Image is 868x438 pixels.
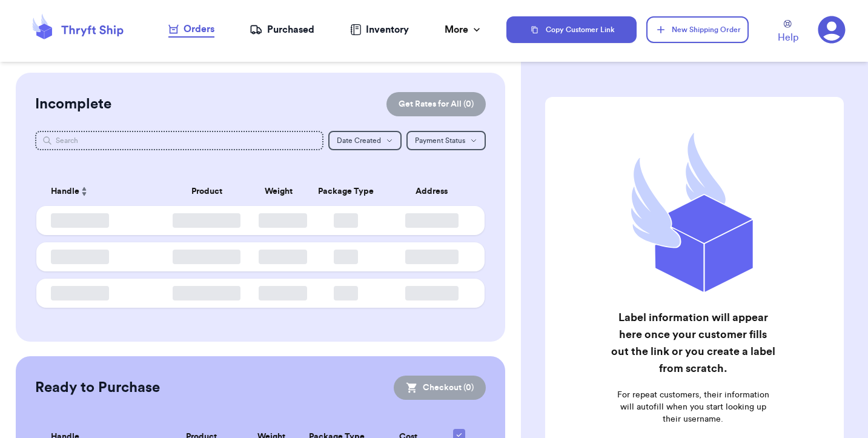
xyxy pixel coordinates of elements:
a: Inventory [350,22,409,37]
th: Product [162,177,251,206]
a: Orders [168,22,214,38]
h2: Incomplete [35,95,111,114]
th: Address [386,177,485,206]
th: Package Type [305,177,386,206]
button: Sort ascending [79,184,89,199]
button: Get Rates for All (0) [386,92,486,116]
input: Search [35,131,323,150]
h2: Label information will appear here once your customer fills out the link or you create a label fr... [610,309,776,377]
button: New Shipping Order [646,16,748,43]
p: For repeat customers, their information will autofill when you start looking up their username. [610,389,776,425]
div: Orders [168,22,214,36]
span: Handle [51,185,79,198]
a: Purchased [250,22,314,37]
a: Help [778,20,798,45]
span: Help [778,30,798,45]
button: Checkout (0) [394,376,486,400]
span: Date Created [337,137,381,144]
span: Payment Status [415,137,465,144]
th: Weight [251,177,305,206]
div: More [445,22,483,37]
button: Copy Customer Link [506,16,637,43]
h2: Ready to Purchase [35,378,160,397]
button: Date Created [328,131,402,150]
button: Payment Status [406,131,486,150]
